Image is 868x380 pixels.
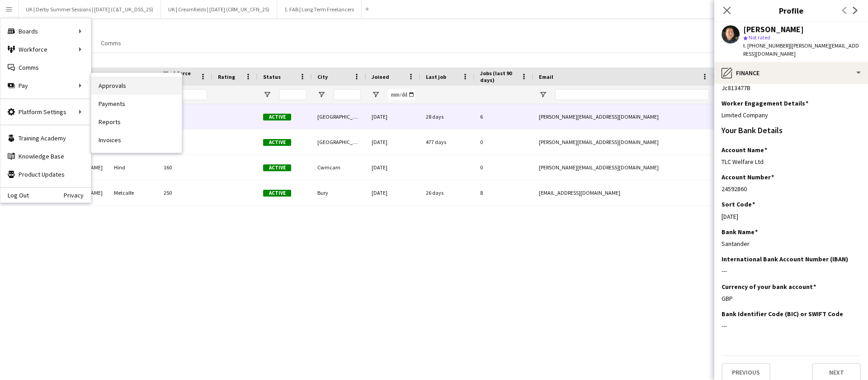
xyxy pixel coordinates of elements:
[312,104,366,129] div: [GEOGRAPHIC_DATA]
[426,73,446,80] span: Last job
[722,173,774,181] h3: Account Number
[722,267,861,275] div: ---
[722,126,783,135] h3: Your Bank Details
[158,104,212,129] div: 363
[366,155,420,180] div: [DATE]
[158,180,212,205] div: 250
[722,310,843,318] h3: Bank Identifier Code (BIC) or SWIFT Code
[0,103,91,121] div: Platform Settings
[722,200,755,208] h3: Sort Code
[539,91,547,99] button: Open Filter Menu
[533,130,714,154] div: [PERSON_NAME][EMAIL_ADDRESS][DOMAIN_NAME]
[749,34,770,41] span: Not rated
[263,190,291,197] span: Active
[372,91,380,99] button: Open Filter Menu
[218,73,235,80] span: Rating
[317,73,328,80] span: City
[722,255,848,263] h3: International Bank Account Number (IBAN)
[722,228,758,236] h3: Bank Name
[334,89,361,100] input: City Filter Input
[158,155,212,180] div: 160
[263,139,291,146] span: Active
[743,25,804,34] div: [PERSON_NAME]
[722,283,816,291] h3: Currency of your bank account
[420,130,475,154] div: 477 days
[539,73,553,80] span: Email
[91,77,182,95] a: Approvals
[480,70,517,83] span: Jobs (last 90 days)
[366,130,420,154] div: [DATE]
[158,130,212,154] div: 110
[722,240,861,248] div: Santander
[108,155,158,180] div: Hind
[420,104,475,129] div: 28 days
[263,91,271,99] button: Open Filter Menu
[101,39,121,47] span: Comms
[475,180,533,205] div: 8
[366,180,420,205] div: [DATE]
[420,180,475,205] div: 26 days
[0,40,91,58] div: Workforce
[97,37,125,49] a: Comms
[317,91,325,99] button: Open Filter Menu
[263,164,291,171] span: Active
[0,129,91,147] a: Training Academy
[263,73,281,80] span: Status
[475,130,533,154] div: 0
[164,70,196,83] span: Workforce ID
[714,5,868,16] h3: Profile
[533,155,714,180] div: [PERSON_NAME][EMAIL_ADDRESS][DOMAIN_NAME]
[722,294,861,303] div: GBP
[91,131,182,149] a: Invoices
[533,104,714,129] div: [PERSON_NAME][EMAIL_ADDRESS][DOMAIN_NAME]
[372,73,389,80] span: Joined
[722,111,861,119] div: Limited Company
[312,155,366,180] div: Cwmcarn
[19,0,161,18] button: UK | Derby Summer Sessions | [DATE] (C&T_UK_DSS_25)
[722,84,861,92] div: Jc813477B
[180,89,207,100] input: Workforce ID Filter Input
[263,114,291,120] span: Active
[714,62,868,84] div: Finance
[277,0,362,18] button: 1. FAB | Long Term Freelancers
[722,185,861,193] div: 24592860
[312,130,366,154] div: [GEOGRAPHIC_DATA]
[161,0,277,18] button: UK | Creamfields | [DATE] (CRM_UK_CFN_25)
[555,89,709,100] input: Email Filter Input
[0,147,91,165] a: Knowledge Base
[312,180,366,205] div: Bury
[533,180,714,205] div: [EMAIL_ADDRESS][DOMAIN_NAME]
[722,212,861,221] div: [DATE]
[0,77,91,95] div: Pay
[722,322,861,330] div: ---
[743,42,859,57] span: | [PERSON_NAME][EMAIL_ADDRESS][DOMAIN_NAME]
[279,89,307,100] input: Status Filter Input
[64,192,91,199] a: Privacy
[722,99,808,107] h3: Worker Engagement Details
[0,192,29,199] a: Log Out
[388,89,415,100] input: Joined Filter Input
[91,95,182,113] a: Payments
[743,42,790,49] span: t. [PHONE_NUMBER]
[722,158,861,166] div: TLC Welfare Ltd
[0,165,91,183] a: Product Updates
[108,180,158,205] div: Metcalfe
[475,104,533,129] div: 6
[366,104,420,129] div: [DATE]
[91,113,182,131] a: Reports
[0,22,91,40] div: Boards
[475,155,533,180] div: 0
[0,58,91,77] a: Comms
[722,146,767,154] h3: Account Name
